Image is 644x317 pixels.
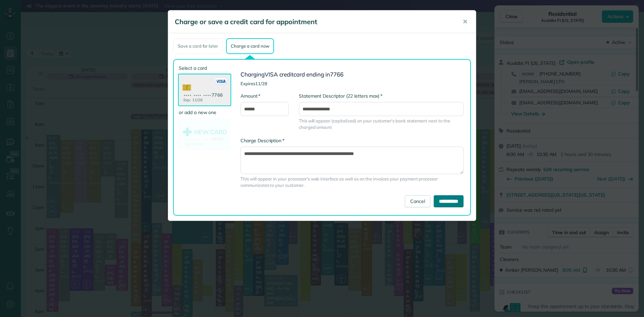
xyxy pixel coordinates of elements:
div: Save a card for later [173,38,223,54]
div: Charge a card now [226,38,274,54]
label: or add a new one [179,109,230,116]
label: Select a card [179,65,230,71]
h5: Charge or save a credit card for appointment [175,17,453,27]
span: 11/28 [255,81,267,86]
span: 7766 [330,71,343,78]
h4: Expires [240,81,464,86]
label: Charge Description [240,137,284,144]
span: credit [279,71,294,78]
span: This will appear in your processor's web interface as well as on the invoices your payment proces... [240,176,464,189]
label: Amount [240,93,260,99]
h3: Charging card ending in [240,71,464,78]
span: This will appear (capitalized) on your customer's bank statement next to the charged amount [299,118,464,130]
a: Cancel [405,195,430,207]
span: VISA [265,71,278,78]
span: ✕ [463,18,468,25]
label: Statement Descriptor (22 letters max) [299,93,382,99]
